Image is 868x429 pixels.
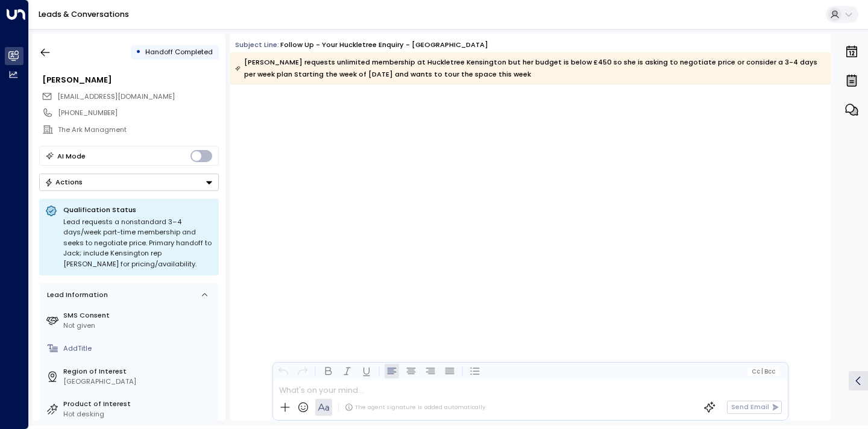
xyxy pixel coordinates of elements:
div: Lead requests a nonstandard 3–4 days/week part-time membership and seeks to negotiate price. Prim... [63,217,213,270]
div: AI Mode [57,150,86,162]
div: [PERSON_NAME] [42,74,218,86]
span: oliviacolegrave@gmail.com [57,92,175,102]
p: Qualification Status [63,205,213,214]
div: [PERSON_NAME] requests unlimited membership at Huckletree Kensington but her budget is below £450... [235,56,825,80]
span: Handoff Completed [145,47,213,57]
div: The Ark Managment [58,125,218,135]
div: Follow up - Your Huckletree Enquiry - [GEOGRAPHIC_DATA] [280,40,488,50]
div: [GEOGRAPHIC_DATA] [63,377,215,387]
span: Cc Bcc [752,368,775,375]
label: Product of Interest [63,399,215,409]
span: Subject Line: [235,40,279,49]
button: Redo [295,364,310,378]
div: Lead Information [43,290,108,300]
div: AddTitle [63,343,215,354]
button: Cc|Bcc [747,367,779,376]
div: Hot desking [63,409,215,419]
div: Actions [45,178,83,186]
div: Button group with a nested menu [39,174,219,191]
label: SMS Consent [63,310,215,321]
button: Undo [276,364,291,378]
div: [PHONE_NUMBER] [58,108,218,118]
a: Leads & Conversations [39,9,129,19]
button: Actions [39,174,219,191]
span: [EMAIL_ADDRESS][DOMAIN_NAME] [57,92,175,101]
div: • [136,43,141,61]
div: Not given [63,321,215,331]
div: The agent signature is added automatically [345,403,485,412]
label: Region of Interest [63,366,215,377]
span: | [761,368,763,375]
